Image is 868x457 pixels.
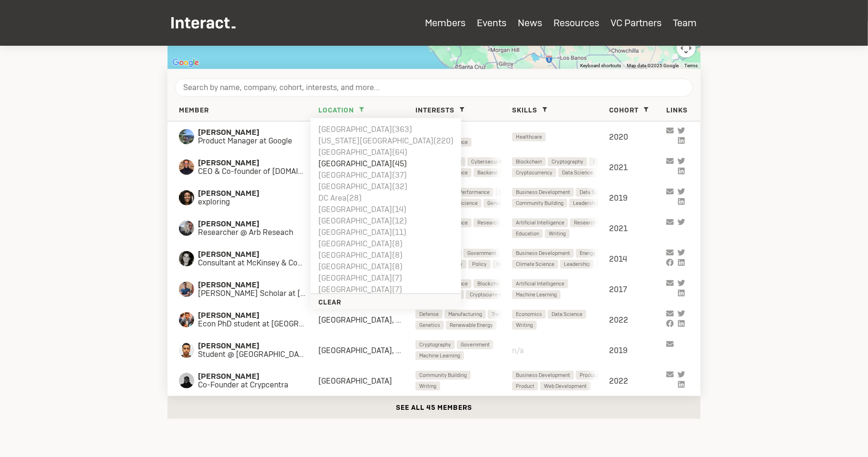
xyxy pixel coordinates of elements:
li: [GEOGRAPHIC_DATA] ( 8 ) [318,250,454,261]
span: Cryptography [419,340,451,349]
span: [PERSON_NAME] [198,250,318,259]
span: [PERSON_NAME] [198,128,304,137]
span: Blockchain [477,279,503,288]
a: Resources [553,17,599,29]
input: Search by name, company, cohort, interests, and more... [175,79,693,97]
span: Renewable Energy [450,321,493,330]
span: Machine Learning [516,290,557,299]
span: Energy [580,249,596,258]
li: [GEOGRAPHIC_DATA] ( 45 ) [318,158,454,170]
span: [PERSON_NAME] Scholar at [GEOGRAPHIC_DATA] [198,289,318,298]
h6: Clear [318,298,454,306]
span: Community Building [419,371,467,380]
span: CEO & Co-founder of [DOMAIN_NAME] [198,167,318,176]
span: Product Design [580,371,615,380]
span: Economics [516,310,542,319]
button: Map camera controls [677,39,696,58]
span: Member [179,106,209,114]
span: Climate Science [516,260,554,269]
span: [PERSON_NAME] [198,311,318,320]
span: Community Building [516,199,563,208]
span: Business Development [516,249,570,258]
span: [PERSON_NAME] [198,372,300,381]
span: [PERSON_NAME] [198,159,318,167]
span: Machine Learning [419,351,460,360]
a: Open this area in Google Maps (opens a new window) [170,57,201,69]
span: Student @ [GEOGRAPHIC_DATA] [198,350,318,359]
span: Writing [549,229,566,238]
div: 2022 [609,376,666,386]
span: Leadership [564,260,590,269]
li: [GEOGRAPHIC_DATA] ( 14 ) [318,204,454,215]
span: Cybersecurity [471,157,504,166]
span: Map data ©2025 Google [627,63,679,68]
span: Healthcare [516,132,542,142]
span: Genetics [419,321,440,330]
li: [GEOGRAPHIC_DATA] ( 363 ) [318,124,454,135]
span: Backend [477,168,498,177]
a: Members [425,17,465,29]
div: 2021 [609,162,666,173]
span: Skills [512,106,537,114]
img: Google [170,57,201,69]
img: Interact Logo [171,17,236,29]
span: Research [477,218,500,227]
span: Blockchain [516,157,542,166]
li: [GEOGRAPHIC_DATA] ( 7 ) [318,284,454,295]
li: [GEOGRAPHIC_DATA] ( 37 ) [318,170,454,181]
span: Cryptocurrency [516,168,552,177]
span: [PERSON_NAME] [198,281,318,289]
span: Writing [516,321,533,330]
span: exploring [198,198,299,206]
li: [GEOGRAPHIC_DATA] ( 11 ) [318,227,454,238]
span: Writing [419,382,436,391]
span: Consultant at McKinsey & Company [198,259,318,267]
li: [GEOGRAPHIC_DATA] ( 32 ) [318,181,454,193]
span: Interests [415,106,454,114]
li: [GEOGRAPHIC_DATA] ( 64 ) [318,147,454,158]
span: Data Science [562,168,593,177]
span: Links [666,106,688,114]
span: Business Development [516,188,570,197]
span: Cryptocurrency [470,290,506,299]
span: Leadership [573,199,599,208]
li: [GEOGRAPHIC_DATA] ( 8 ) [318,261,454,273]
li: DC Area ( 28 ) [318,193,454,204]
div: 2017 [609,284,666,295]
span: Cryptography [552,157,583,166]
span: Government [467,249,496,258]
span: Location [318,106,354,114]
button: Keyboard shortcuts [580,62,621,69]
li: [GEOGRAPHIC_DATA] ( 7 ) [318,273,454,284]
div: 2014 [609,254,666,264]
div: 2022 [609,315,666,325]
div: [GEOGRAPHIC_DATA] [318,376,415,386]
li: [GEOGRAPHIC_DATA] ( 12 ) [318,215,454,227]
span: Artificial Intelligence [516,279,564,288]
span: Government [461,340,490,349]
div: [GEOGRAPHIC_DATA], [GEOGRAPHIC_DATA] [318,345,415,355]
span: Product Manager at Google [198,137,304,145]
div: 2019 [609,193,666,203]
span: Data Science [552,310,582,319]
span: Research [574,218,596,227]
div: [GEOGRAPHIC_DATA], [GEOGRAPHIC_DATA] [318,315,415,325]
span: Product [516,382,534,391]
a: Terms (opens in new tab) [684,63,698,68]
button: See all 45 members [168,396,700,419]
span: Manufacturing [448,310,482,319]
span: [PERSON_NAME] [198,189,299,198]
span: Policy [472,260,487,269]
span: [PERSON_NAME] [198,342,318,350]
div: 2020 [609,132,666,142]
span: Genetics [487,199,508,208]
span: [PERSON_NAME] [198,220,305,228]
span: Cohort [609,106,639,114]
span: Data Science [580,188,611,197]
span: Data Science [447,199,478,208]
span: Defense [419,310,439,319]
a: Events [477,17,506,29]
a: Team [673,17,697,29]
span: Econ PhD student at [GEOGRAPHIC_DATA] | Former correspondent at The Economist [198,320,318,328]
span: Business Development [516,371,570,380]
